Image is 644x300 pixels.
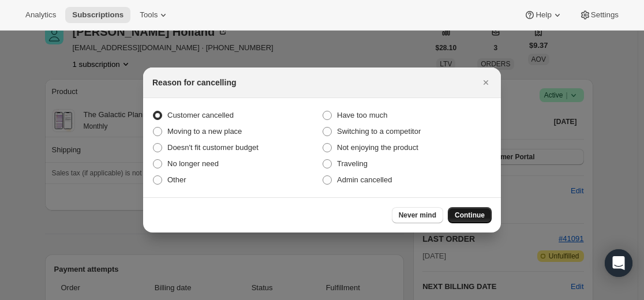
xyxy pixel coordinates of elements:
span: Traveling [337,159,368,168]
span: Help [536,10,551,20]
span: Not enjoying the product [337,143,418,152]
span: Other [167,175,186,184]
span: Moving to a new place [167,127,242,136]
h2: Reason for cancelling [152,77,236,88]
span: Doesn't fit customer budget [167,143,259,152]
span: Never mind [399,211,436,220]
span: Admin cancelled [337,175,392,184]
span: Continue [455,211,485,220]
button: Tools [133,7,176,23]
button: Help [517,7,570,23]
div: Open Intercom Messenger [605,249,632,277]
span: Have too much [337,111,387,119]
button: Subscriptions [65,7,130,23]
span: Switching to a competitor [337,127,421,136]
span: Subscriptions [72,10,123,20]
span: Analytics [25,10,56,20]
button: Settings [572,7,626,23]
span: Customer cancelled [167,111,234,119]
span: Settings [591,10,619,20]
button: Close [478,74,494,91]
button: Never mind [392,207,443,223]
span: No longer need [167,159,219,168]
button: Continue [448,207,492,223]
button: Analytics [18,7,63,23]
span: Tools [140,10,158,20]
